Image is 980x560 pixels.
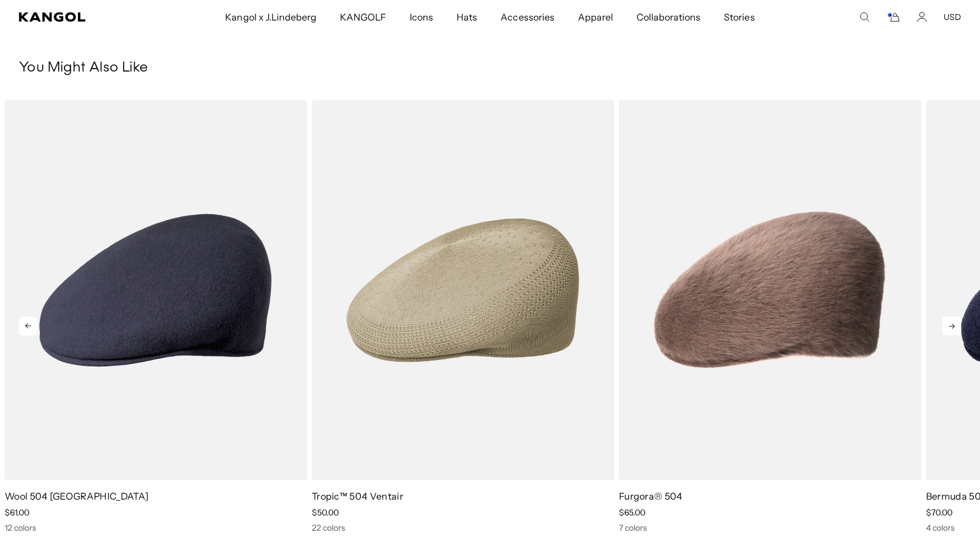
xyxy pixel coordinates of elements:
h3: You Might Also Like [19,59,961,77]
a: Account [917,12,927,22]
div: 12 colors [5,522,307,533]
a: Wool 504 [GEOGRAPHIC_DATA] [5,490,148,502]
span: $61.00 [5,507,29,518]
button: Cart [886,12,900,22]
div: 2 of 5 [307,100,614,533]
span: $65.00 [619,507,645,518]
span: $50.00 [312,507,339,518]
a: Tropic™ 504 Ventair [312,490,403,502]
div: 22 colors [312,522,614,533]
a: Kangol [19,12,149,22]
summary: Search here [859,12,870,22]
img: Furgora® 504 [619,100,921,480]
span: $70.00 [926,507,952,518]
img: Tropic™ 504 Ventair [312,100,614,480]
div: 7 colors [619,522,921,533]
img: Wool 504 USA [5,100,307,480]
button: USD [944,12,961,22]
div: 3 of 5 [614,100,921,533]
a: Furgora® 504 [619,490,683,502]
